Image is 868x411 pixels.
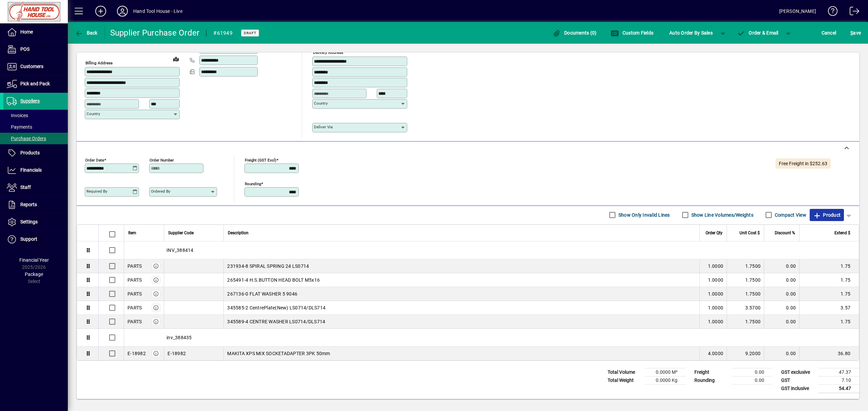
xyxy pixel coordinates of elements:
td: 47.37 [818,368,859,376]
td: Rounding [691,376,732,384]
span: Settings [20,219,38,224]
div: PARTS [127,318,142,325]
td: 0.00 [764,273,799,287]
div: E-18982 [127,350,146,357]
a: Financials [3,162,68,179]
button: Product [810,209,844,221]
button: Auto Order By Sales [666,27,716,39]
span: Invoices [7,113,28,118]
span: S [850,30,853,36]
span: Product [813,210,841,220]
span: Products [20,150,40,155]
label: Compact View [773,212,806,218]
button: Profile [112,5,133,17]
a: Invoices [3,110,68,121]
span: Auto Order By Sales [669,27,713,38]
td: 0.00 [764,347,799,360]
td: GST inclusive [778,384,818,393]
a: Logout [845,1,860,23]
td: 1.75 [799,315,859,329]
mat-label: Order number [150,157,174,162]
span: Draft [244,31,256,35]
td: 1.7500 [727,287,764,301]
td: 54.47 [818,384,859,393]
td: 1.75 [799,259,859,273]
td: 0.00 [764,315,799,329]
button: Cancel [820,27,838,39]
span: Free Freight in $252.63 [779,161,827,166]
span: Suppliers [20,98,40,104]
td: 1.0000 [699,287,727,301]
td: 0.00 [732,376,772,384]
span: Back [75,30,98,36]
td: Freight [691,368,732,376]
app-page-header-button: Back [68,27,105,39]
div: PARTS [127,277,142,283]
td: 0.0000 Kg [645,376,686,384]
a: Products [3,145,68,161]
td: 1.0000 [699,259,727,273]
span: Payments [7,124,32,130]
span: Order Qty [706,229,723,237]
td: 0.00 [764,301,799,315]
a: Purchase Orders [3,133,68,144]
a: Payments [3,121,68,133]
td: Total Weight [604,376,645,384]
span: 265491-4 H.S.BUTTON HEAD BOLT M5x16 [227,277,320,283]
a: Customers [3,58,68,75]
td: 1.0000 [699,301,727,315]
span: Cancel [822,27,836,38]
td: 4.0000 [699,347,727,360]
span: Reports [20,202,37,207]
span: Supplier Code [168,229,194,237]
a: Pick and Pack [3,75,68,92]
mat-label: Deliver via [314,125,333,129]
span: ave [850,27,861,38]
td: 1.7500 [727,259,764,273]
div: INV_388414 [124,241,859,259]
div: Supplier Purchase Order [110,27,200,38]
span: MAKITA XPS MIX SOCKETADAPTER 3PK 50mm [227,350,330,357]
td: 1.0000 [699,273,727,287]
td: 7.10 [818,376,859,384]
span: 345589-4 CENTRE WASHER LS0714/DLS714 [227,318,325,325]
a: POS [3,41,68,58]
span: Item [128,229,136,237]
td: 1.75 [799,287,859,301]
td: 3.57 [799,301,859,315]
a: Settings [3,214,68,231]
button: Add [90,5,112,17]
span: Unit Cost $ [739,229,760,237]
span: Documents (0) [553,30,597,36]
span: 345585-2 CentrePlate(New) LS0714/DLS714 [227,304,325,311]
div: Hand Tool House - Live [133,6,182,17]
label: Show Only Invalid Lines [617,212,670,218]
button: Custom Fields [609,27,655,39]
span: Financial Year [19,257,49,263]
td: 0.00 [764,287,799,301]
span: Staff [20,185,31,190]
td: 1.75 [799,273,859,287]
div: PARTS [127,304,142,311]
mat-label: Required by [86,189,107,194]
a: View on map [171,53,181,64]
a: Home [3,24,68,41]
span: POS [20,46,29,52]
mat-label: Order date [85,157,104,162]
td: 0.00 [732,368,772,376]
button: Back [73,27,99,39]
div: PARTS [127,263,142,269]
td: 1.0000 [699,315,727,329]
td: 0.00 [764,259,799,273]
span: Home [20,29,33,35]
a: Knowledge Base [823,1,838,23]
mat-label: Country [314,101,328,106]
label: Show Line Volumes/Weights [690,212,753,218]
td: 9.2000 [727,347,764,360]
td: 0.0000 M³ [645,368,686,376]
a: Support [3,231,68,248]
span: Purchase Orders [7,136,46,141]
td: 1.7500 [727,273,764,287]
button: Save [849,27,863,39]
span: Description [228,229,249,237]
